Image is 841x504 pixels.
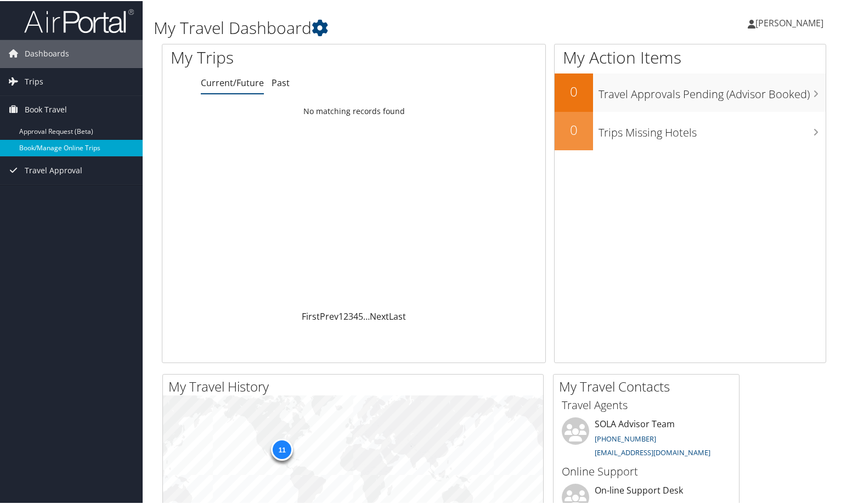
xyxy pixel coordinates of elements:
[358,309,363,321] a: 5
[556,416,736,461] li: SOLA Advisor Team
[595,446,710,456] a: [EMAIL_ADDRESS][DOMAIN_NAME]
[595,433,656,443] a: [PHONE_NUMBER]
[25,156,82,183] span: Travel Approval
[363,309,370,321] span: …
[599,80,826,101] h3: Travel Approvals Pending (Advisor Booked)
[555,45,826,68] h1: My Action Items
[271,438,293,460] div: 11
[599,118,826,139] h3: Trips Missing Hotels
[353,309,358,321] a: 4
[555,72,826,111] a: 0Travel Approvals Pending (Advisor Booked)
[25,39,69,66] span: Dashboards
[171,45,377,68] h1: My Trips
[348,309,353,321] a: 3
[272,76,290,88] a: Past
[562,463,731,478] h3: Online Support
[555,120,593,138] h2: 0
[559,376,739,395] h2: My Travel Contacts
[555,81,593,100] h2: 0
[320,309,338,321] a: Prev
[168,376,543,395] h2: My Travel History
[302,309,320,321] a: First
[25,67,43,94] span: Trips
[154,15,607,38] h1: My Travel Dashboard
[25,95,67,122] span: Book Travel
[555,111,826,149] a: 0Trips Missing Hotels
[24,7,134,33] img: airportal-logo.png
[162,100,545,120] td: No matching records found
[755,16,823,28] span: [PERSON_NAME]
[201,76,264,88] a: Current/Future
[389,309,406,321] a: Last
[370,309,389,321] a: Next
[343,309,348,321] a: 2
[338,309,343,321] a: 1
[562,397,731,412] h3: Travel Agents
[748,5,834,38] a: [PERSON_NAME]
